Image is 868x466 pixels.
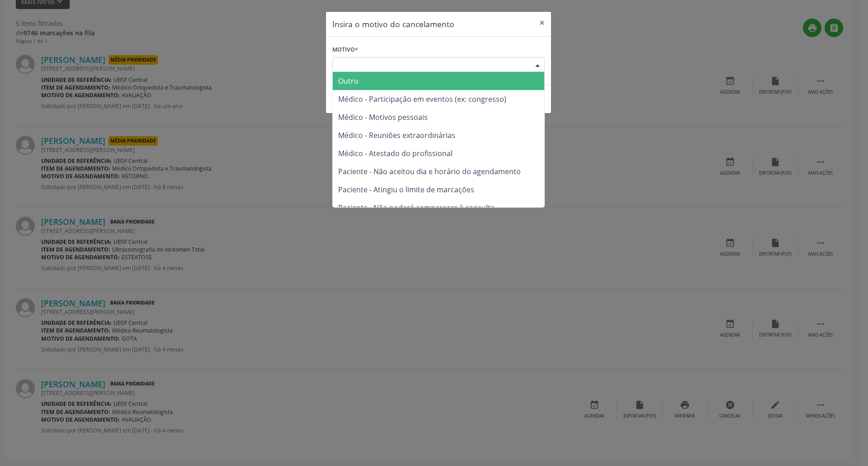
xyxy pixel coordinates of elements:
label: Motivo [332,43,358,57]
span: Paciente - Não aceitou dia e horário do agendamento [338,166,521,176]
button: Close [533,12,551,34]
span: Médico - Reuniões extraordinárias [338,130,455,140]
span: Paciente - Não poderá comparecer à consulta [338,203,495,213]
span: Médico - Participação em eventos (ex: congresso) [338,94,506,104]
span: Médico - Atestado do profissional [338,148,453,158]
span: Médico - Motivos pessoais [338,112,428,122]
span: Outro [338,76,359,86]
span: Paciente - Atingiu o limite de marcações [338,185,474,195]
h5: Insira o motivo do cancelamento [332,18,454,30]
